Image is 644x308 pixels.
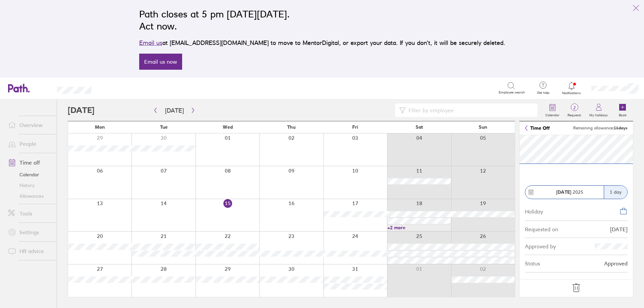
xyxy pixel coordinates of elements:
[139,39,162,46] a: Email us
[3,180,57,191] a: History
[3,244,57,258] a: HR advice
[95,124,105,130] span: Mon
[525,243,556,249] div: Approved by
[110,85,127,91] div: Search
[610,226,628,232] div: [DATE]
[563,105,585,110] span: 2
[416,124,423,130] span: Sat
[352,124,358,130] span: Fri
[287,124,296,130] span: Thu
[612,100,633,121] a: Book
[615,111,631,117] label: Book
[3,226,57,239] a: Settings
[585,111,612,117] label: My holidays
[3,207,57,220] a: Tools
[563,111,585,117] label: Requests
[541,111,563,117] label: Calendar
[556,189,583,195] span: 2025
[604,186,627,199] div: 1 day
[532,91,554,95] span: Get help
[561,91,583,95] span: Notifications
[3,169,57,180] a: Calendar
[160,124,168,130] span: Tue
[139,38,505,48] p: at [EMAIL_ADDRESS][DOMAIN_NAME] to move to MentorDigital, or export your data. If you don’t, it w...
[223,124,233,130] span: Wed
[479,124,487,130] span: Sun
[525,260,540,266] div: Status
[541,100,563,121] a: Calendar
[604,260,628,266] div: Approved
[525,125,550,131] a: Time Off
[139,54,182,70] a: Email us now
[525,226,558,232] div: Requested on
[561,81,583,95] a: Notifications
[563,100,585,121] a: 2Requests
[614,125,628,130] strong: 16 days
[387,225,450,231] a: +2 more
[160,105,189,116] button: [DATE]
[139,8,505,32] h2: Path closes at 5 pm [DATE][DATE]. Act now.
[3,191,57,201] a: Allowances
[3,156,57,169] a: Time off
[585,100,612,121] a: My holidays
[573,126,628,130] span: Remaining allowance:
[3,118,57,132] a: Overview
[3,137,57,150] a: People
[499,90,525,95] span: Employee search
[556,189,571,195] strong: [DATE]
[525,207,543,214] div: Holiday
[406,104,533,117] input: Filter by employee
